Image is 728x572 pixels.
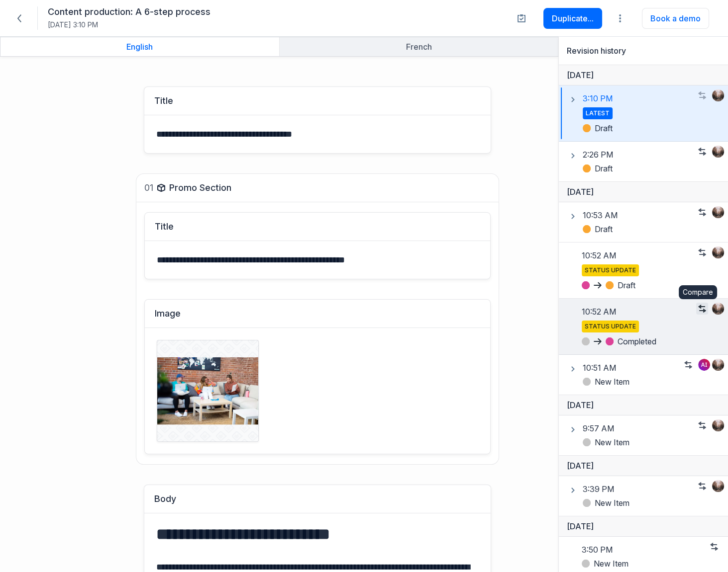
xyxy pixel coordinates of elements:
[582,559,628,569] span: New Item
[595,163,613,173] span: Draft
[712,89,724,101] img: Alex Oakland
[583,363,616,373] span: 10:51 AM
[567,423,579,435] button: Expand 9:57 AM revision
[11,10,27,26] a: Back
[595,437,629,447] span: New Item
[712,146,724,158] img: Alex Oakland
[583,498,629,508] span: New Item
[0,37,279,56] a: English
[583,224,613,234] span: Draft
[559,355,728,395] a: 10:51 AMNew Item
[583,484,614,494] span: 3:39 PM
[582,264,639,276] span: STATUS UPDATE
[559,456,728,476] h3: [DATE]
[4,42,275,52] div: English
[612,10,628,26] button: Open revision settings
[583,210,618,220] span: 10:53 AM
[144,182,153,194] span: 01
[712,303,724,315] img: Alex Oakland
[567,484,579,496] button: Expand 3:39 PM revision
[567,210,579,222] button: Expand 10:53 AM revision
[595,224,613,234] span: Draft
[712,246,724,258] img: Alex Oakland
[155,221,174,233] div: Title
[712,419,724,431] img: Alex Oakland
[582,250,616,260] span: 10:52 AM
[606,336,656,346] span: Completed
[595,377,629,387] span: New Item
[514,10,529,26] a: Setup guide
[559,142,728,182] a: 2:26 PMDraft
[618,280,635,290] span: Draft
[712,206,724,218] img: Alex Oakland
[712,480,724,492] img: Alex Oakland
[559,476,728,516] a: 3:39 PMNew Item
[583,377,629,387] span: New Item
[583,437,629,447] span: New Item
[543,8,602,29] button: Duplicate...
[567,363,579,375] button: Expand 10:51 AM revision
[595,498,629,508] span: New Item
[559,395,728,415] h3: [DATE]
[606,280,635,290] span: Draft
[618,336,656,346] span: Completed
[559,65,728,85] h3: [DATE]
[559,299,728,355] a: 10:52 AMSTATUS UPDATECompleted
[582,321,639,332] span: STATUS UPDATE
[559,202,728,243] a: 10:53 AMDraft
[559,243,728,299] a: 10:52 AMSTATUS UPDATEDraft
[155,308,181,320] div: Image
[582,545,613,555] span: 3:50 PM
[169,182,231,194] div: Promo Section
[642,8,709,29] button: Book a demo
[595,123,613,133] span: Draft
[284,42,555,52] div: French
[48,20,210,30] div: [DATE] 3:10 PM
[583,107,613,119] span: LATEST
[583,93,613,103] span: 3:10 PM
[583,123,613,133] span: Draft
[154,493,176,505] div: Body
[567,45,720,57] h2: Revision history
[559,516,728,537] h3: [DATE]
[280,37,559,56] a: French
[698,359,710,371] img: AI
[583,423,614,433] span: 9:57 AM
[48,6,210,18] h1: Content production: A 6-step process
[567,93,579,105] button: Expand 3:10 PM revision
[582,307,616,317] span: 10:52 AM
[583,163,613,173] span: Draft
[154,95,173,107] div: Title
[567,150,579,162] button: Expand 2:26 PM revision
[559,85,728,142] a: 3:10 PMLATESTDraft
[559,415,728,456] a: 9:57 AMNew Item
[712,359,724,371] img: Alex Oakland
[559,182,728,202] h3: [DATE]
[583,150,613,160] span: 2:26 PM
[594,559,628,569] span: New Item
